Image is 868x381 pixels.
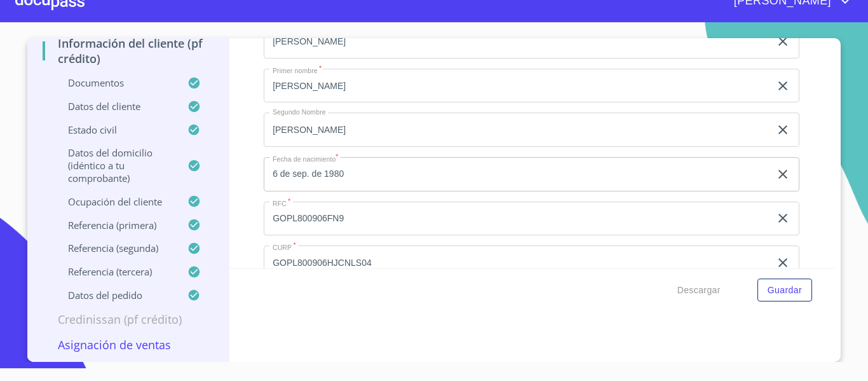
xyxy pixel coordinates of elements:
button: clear input [775,122,790,137]
p: Estado Civil [43,123,187,136]
span: Guardar [768,282,802,298]
p: Asignación de Ventas [43,337,214,352]
p: Referencia (tercera) [43,265,187,278]
span: Descargar [677,282,721,298]
p: Referencia (primera) [43,219,187,232]
p: Referencia (segunda) [43,242,187,254]
button: clear input [775,211,790,226]
button: Descargar [672,279,726,302]
p: Documentos [43,76,187,89]
p: Datos del cliente [43,100,187,113]
p: Datos del domicilio (idéntico a tu comprobante) [43,146,187,184]
p: Ocupación del Cliente [43,195,187,208]
button: Guardar [757,279,812,302]
button: clear input [775,34,790,49]
p: Credinissan (PF crédito) [43,312,214,327]
button: clear input [775,78,790,94]
button: clear input [775,255,790,270]
p: Información del cliente (PF crédito) [43,36,214,66]
p: Datos del pedido [43,289,187,301]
